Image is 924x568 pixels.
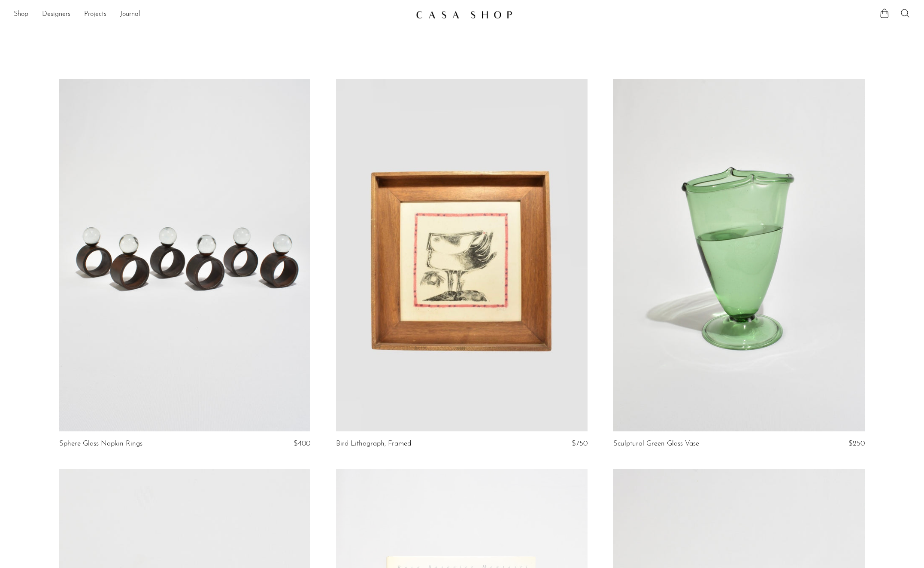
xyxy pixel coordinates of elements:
[336,440,411,448] a: Bird Lithograph, Framed
[59,440,142,448] a: Sphere Glass Napkin Rings
[120,9,140,20] a: Journal
[42,9,70,20] a: Designers
[294,440,310,447] span: $400
[848,440,865,447] span: $250
[14,7,409,22] nav: Desktop navigation
[613,440,699,448] a: Sculptural Green Glass Vase
[84,9,106,20] a: Projects
[572,440,588,447] span: $750
[14,9,28,20] a: Shop
[14,7,409,22] ul: NEW HEADER MENU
